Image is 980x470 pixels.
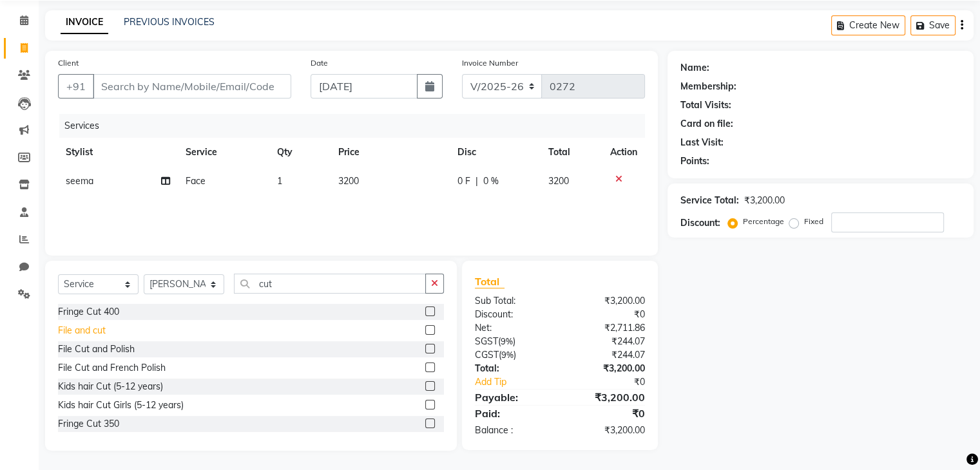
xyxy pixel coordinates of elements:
[680,194,739,207] div: Service Total:
[178,138,269,167] th: Service
[465,348,560,362] div: ( )
[124,16,215,28] a: PREVIOUS INVOICES
[465,390,560,405] div: Payable:
[501,350,514,360] span: 9%
[744,194,785,207] div: ₹3,200.00
[560,390,655,405] div: ₹3,200.00
[61,11,108,34] a: INVOICE
[58,324,106,337] div: File and cut
[66,175,93,187] span: seema
[465,362,560,375] div: Total:
[58,305,119,319] div: Fringe Cut 400
[475,349,499,361] span: CGST
[743,216,784,227] label: Percentage
[680,99,731,112] div: Total Visits:
[541,138,602,167] th: Total
[560,362,655,375] div: ₹3,200.00
[680,80,736,93] div: Membership:
[548,175,569,187] span: 3200
[234,274,426,294] input: Search or Scan
[462,57,518,69] label: Invoice Number
[680,136,724,149] div: Last Visit:
[269,138,331,167] th: Qty
[575,375,654,389] div: ₹0
[483,174,499,188] span: 0 %
[465,321,560,335] div: Net:
[560,335,655,348] div: ₹244.07
[58,399,184,412] div: Kids hair Cut Girls (5-12 years)
[476,174,478,188] span: |
[501,336,513,346] span: 9%
[311,57,328,69] label: Date
[560,308,655,321] div: ₹0
[680,216,720,230] div: Discount:
[450,138,541,167] th: Disc
[331,138,450,167] th: Price
[465,424,560,437] div: Balance :
[465,335,560,348] div: ( )
[58,361,166,375] div: File Cut and French Polish
[475,275,504,288] span: Total
[560,424,655,437] div: ₹3,200.00
[277,175,282,187] span: 1
[93,74,291,99] input: Search by Name/Mobile/Email/Code
[680,61,709,75] div: Name:
[680,117,733,131] div: Card on file:
[560,406,655,421] div: ₹0
[186,175,206,187] span: Face
[58,380,163,393] div: Kids hair Cut (5-12 years)
[560,321,655,335] div: ₹2,711.86
[465,406,560,421] div: Paid:
[465,294,560,308] div: Sub Total:
[831,15,905,35] button: Create New
[475,335,498,347] span: SGST
[465,308,560,321] div: Discount:
[465,375,575,389] a: Add Tip
[680,155,709,168] div: Points:
[338,175,359,187] span: 3200
[58,343,135,356] div: File Cut and Polish
[58,57,79,69] label: Client
[560,348,655,362] div: ₹244.07
[58,138,178,167] th: Stylist
[59,114,655,138] div: Services
[560,294,655,308] div: ₹3,200.00
[602,138,645,167] th: Action
[58,74,94,99] button: +91
[58,417,119,431] div: Fringe Cut 350
[804,216,823,227] label: Fixed
[457,174,470,188] span: 0 F
[910,15,956,35] button: Save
